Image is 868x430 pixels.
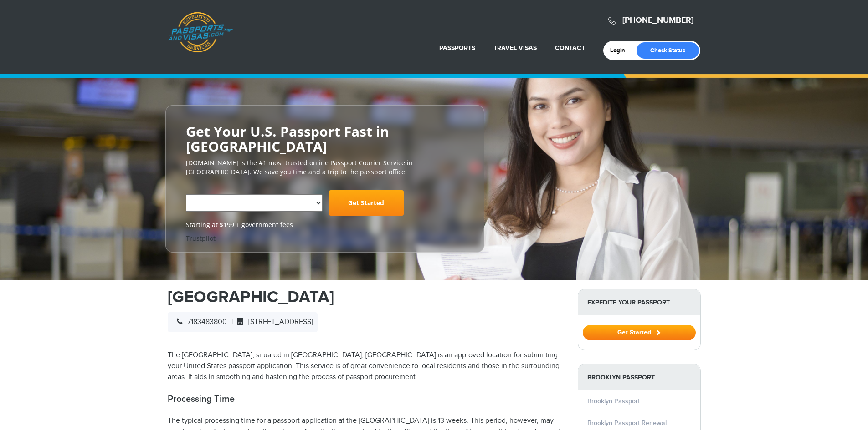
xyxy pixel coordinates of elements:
[186,158,464,177] p: [DOMAIN_NAME] is the #1 most trusted online Passport Courier Service in [GEOGRAPHIC_DATA]. We sav...
[168,394,564,405] h2: Processing Time
[587,397,640,405] a: Brooklyn Passport
[168,289,564,305] h1: [GEOGRAPHIC_DATA]
[186,220,464,229] span: Starting at $199 + government fees
[168,12,233,53] a: Passports & [DOMAIN_NAME]
[578,364,700,390] strong: Brooklyn Passport
[186,234,216,243] a: Trustpilot
[172,318,227,326] span: 7183483800
[583,329,696,336] a: Get Started
[168,312,318,332] div: |
[622,15,693,25] a: [PHONE_NUMBER]
[329,190,404,216] a: Get Started
[587,419,667,427] a: Brooklyn Passport Renewal
[233,318,313,326] span: [STREET_ADDRESS]
[578,289,700,315] strong: Expedite Your Passport
[186,124,464,154] h2: Get Your U.S. Passport Fast in [GEOGRAPHIC_DATA]
[555,44,585,52] a: Contact
[493,44,537,52] a: Travel Visas
[439,44,475,52] a: Passports
[610,47,632,54] a: Login
[637,42,699,59] a: Check Status
[168,350,564,383] p: The [GEOGRAPHIC_DATA], situated in [GEOGRAPHIC_DATA], [GEOGRAPHIC_DATA] is an approved location f...
[583,325,696,340] button: Get Started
